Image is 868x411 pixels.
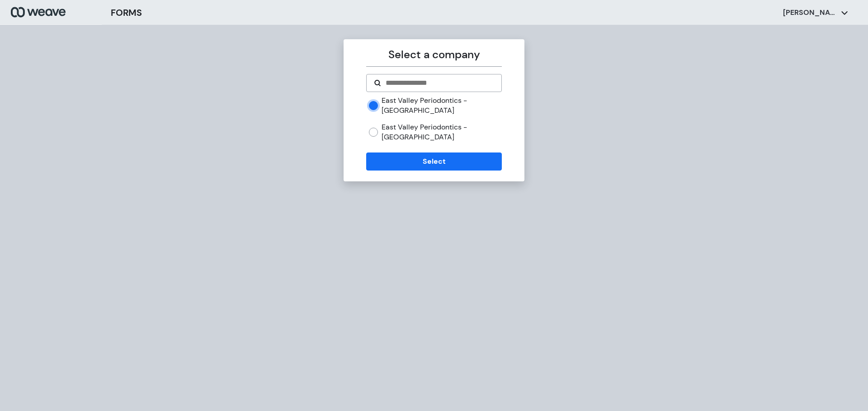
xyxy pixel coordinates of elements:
label: East Valley Periodontics - [GEOGRAPHIC_DATA] [382,96,501,115]
p: [PERSON_NAME] [783,8,837,18]
input: Search [385,78,494,88]
p: Select a company [366,46,501,63]
label: East Valley Periodontics - [GEOGRAPHIC_DATA] [382,122,501,142]
button: Select [366,152,501,171]
h3: FORMS [111,6,142,19]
